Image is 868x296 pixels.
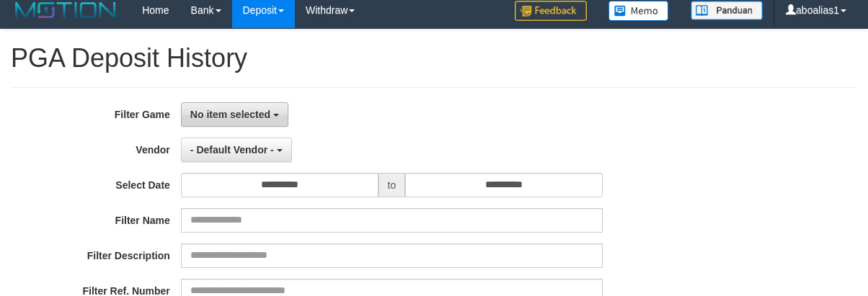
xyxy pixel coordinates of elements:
button: No item selected [181,102,288,127]
span: No item selected [190,109,270,120]
img: panduan.png [691,1,763,20]
span: to [378,173,406,197]
img: Feedback.jpg [515,1,587,21]
h1: PGA Deposit History [11,44,857,73]
span: - Default Vendor - [190,144,274,156]
img: Button%20Memo.svg [608,1,669,21]
button: - Default Vendor - [181,138,292,162]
